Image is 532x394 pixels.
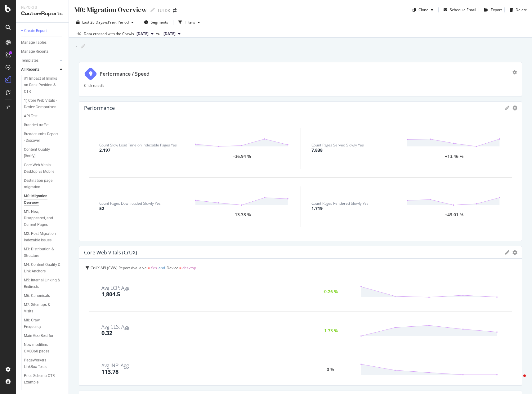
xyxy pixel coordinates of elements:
iframe: Intercom live chat [511,373,526,388]
span: Device [167,265,178,271]
span: and [159,265,165,271]
div: Branded traffic [24,122,48,128]
span: Yes [151,265,157,271]
a: Main Geo Best for [24,333,64,339]
span: desktop [182,265,196,271]
div: 1) Core Web Vitals - Device Comparison [24,97,61,110]
div: +43.01 % [445,213,463,217]
div: New modifiers CMS360 pages [24,342,60,355]
div: Count Slow Load Time on Indexable Pages Yes [99,143,177,147]
div: M3: Distribution & Structure [24,246,60,259]
a: New modifiers CMS360 pages [24,342,64,355]
div: Core Web Vitals (CrUX) [84,249,137,256]
a: #1 Impact of Inlinks on Rank Position & CTR [24,75,64,95]
a: M7: Sitemaps & Visits [24,302,64,315]
div: gear [512,106,517,110]
div: Main Geo Best for [24,333,53,339]
span: 2025 Aug. 13th [163,31,176,37]
div: Performance [84,105,115,111]
div: CustomReports [21,10,64,17]
div: - [75,43,77,49]
a: M2: Post Migration Indexable Issues [24,231,64,244]
div: Core Web Vitals (CrUX)geargearCrUX API (CWV) Report Available = YesandDevice = desktopAvg LCP: Ag... [79,246,522,386]
div: Avg CLS: Agg [101,324,129,329]
div: M7: Sitemaps & Visits [24,302,58,315]
a: All Reports [21,66,58,73]
a: M3: Distribution & Structure [24,246,64,259]
a: Destination page migration [24,177,64,190]
div: PerformancegeargearCount Slow Load Time on Indexable Pages Yes2,197-36.94 %Count Pages Served Slo... [79,101,522,241]
div: M5: Internal Linking & Redirects [24,277,60,290]
a: M4: Content Quality & Link Anchors [24,262,64,275]
div: Templates [21,57,38,64]
div: Delete [516,7,527,12]
a: + Create Report [21,28,64,34]
div: Schedule Email [450,7,476,12]
a: Core Web Vitals: Desktop vs Mobile [24,162,64,175]
span: CrUX API (CWV) Report Available [91,265,147,271]
div: -0.26 % [301,290,360,294]
div: Export [491,7,502,12]
div: Count Pages Downloaded Slowly Yes [99,202,161,205]
span: Segments [151,20,168,25]
button: Schedule Email [441,5,476,15]
div: Clone [418,7,428,12]
div: M0: Migration Overview [74,5,147,15]
a: Branded traffic [24,122,64,128]
div: Content Quality [Botify] [24,146,59,159]
a: Templates [21,57,58,64]
div: M2: Post Migration Indexable Issues [24,231,60,244]
div: Reports [21,5,64,10]
div: Breadcrumbs Report - Discover [24,131,60,144]
a: Manage Tables [21,39,64,46]
div: All Reports [21,66,39,73]
div: PageWorkers LinkBox Tests [24,357,60,370]
button: [DATE] [134,30,156,38]
div: +13.46 % [445,154,463,159]
div: Count Pages Rendered Slowly Yes [311,202,369,205]
div: Performance / SpeedClick to edit [79,62,522,96]
i: Edit report name [150,8,155,12]
a: Price Schema CTR Example [24,373,64,386]
div: 52 [99,205,104,212]
div: Count Pages Served Slowly Yes [311,143,364,147]
div: 113.78 [101,368,118,376]
p: Click to edit [84,83,517,88]
div: Core Web Vitals: Desktop vs Mobile [24,162,60,175]
button: [DATE] [161,30,183,38]
button: Export [481,5,502,15]
button: Delete [507,5,527,15]
div: Manage Tables [21,39,47,46]
a: M8: Crawl Frequency [24,317,64,330]
a: M5: Internal Linking & Redirects [24,277,64,290]
div: Data crossed with the Crawls [84,31,134,37]
div: Price Schema CTR Example [24,373,60,386]
a: Content Quality [Botify] [24,146,64,159]
span: vs [156,31,161,36]
div: 0.32 [101,329,112,337]
div: M4: Content Quality & Link Anchors [24,262,60,275]
button: Clone [410,5,436,15]
div: Manage Reports [21,48,48,55]
div: + Create Report [21,28,47,34]
button: Filters [176,17,203,27]
button: Last 28 DaysvsPrev. Period [74,17,136,27]
div: Avg LCP: Agg [101,285,129,290]
span: vs Prev. Period [104,20,129,25]
div: gear [512,250,517,255]
button: Segments [141,17,171,27]
div: 0 % [301,368,360,372]
a: 1) Core Web Vitals - Device Comparison [24,97,64,110]
a: M6: Canonicals [24,293,64,299]
a: PageWorkers LinkBox Tests [24,357,64,370]
a: Breadcrumbs Report - Discover [24,131,64,144]
span: = [148,265,150,271]
div: -13.33 % [233,213,251,217]
i: Edit report name [81,44,85,48]
div: -36.94 % [233,154,251,159]
div: gear [512,70,517,74]
div: M6: Canonicals [24,293,50,299]
div: API Test [24,113,38,119]
a: M1: New, Disappeared, and Current Pages [24,208,64,228]
div: 2,197 [99,147,110,153]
